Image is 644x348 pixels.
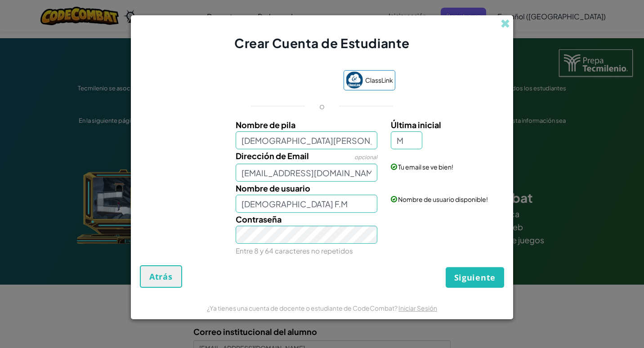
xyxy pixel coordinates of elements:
[140,265,182,288] button: Atrás
[236,214,282,224] span: Contraseña
[236,120,295,130] span: Nombre de pila
[398,304,437,312] a: Iniciar Sesión
[207,304,398,312] span: ¿Ya tienes una cuenta de docente o estudiante de CodeCombat?
[365,74,393,87] span: ClassLink
[446,267,504,288] button: Siguiente
[398,195,488,203] span: Nombre de usuario disponible!
[346,71,363,89] img: classlink-logo-small.png
[398,163,453,171] span: Tu email se ve bien!
[236,246,353,255] small: Entre 8 y 64 caracteres no repetidos
[354,154,377,161] span: opcional
[319,101,325,112] p: o
[454,272,496,283] span: Siguiente
[236,183,310,193] span: Nombre de usuario
[391,120,441,130] span: Última inicial
[149,271,173,282] span: Atrás
[245,71,339,91] iframe: Botón de Acceder con Google
[236,151,309,161] span: Dirección de Email
[234,35,410,51] span: Crear Cuenta de Estudiante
